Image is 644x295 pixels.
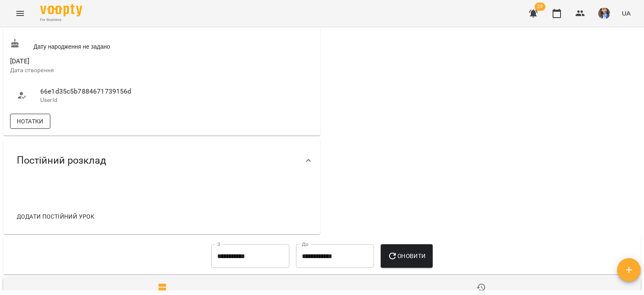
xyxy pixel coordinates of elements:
div: Постійний розклад [3,139,320,182]
button: UA [618,5,634,21]
button: Додати постійний урок [13,209,98,224]
p: UserId [40,96,153,104]
p: Дата створення [10,66,160,75]
img: 727e98639bf378bfedd43b4b44319584.jpeg [598,8,610,19]
div: Дату народження не задано [8,37,162,52]
img: Voopty Logo [40,4,82,16]
span: Постійний розклад [17,154,106,167]
span: Додати постійний урок [17,211,94,222]
span: UA [622,9,631,18]
button: Оновити [381,244,432,268]
span: [DATE] [10,56,160,66]
span: Нотатки [17,116,44,126]
button: Menu [10,3,30,23]
button: Нотатки [10,114,50,129]
span: 66e1d35c5b7884671739156d [40,86,153,97]
span: Оновити [387,251,426,261]
span: For Business [40,17,82,23]
span: 29 [535,3,545,11]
